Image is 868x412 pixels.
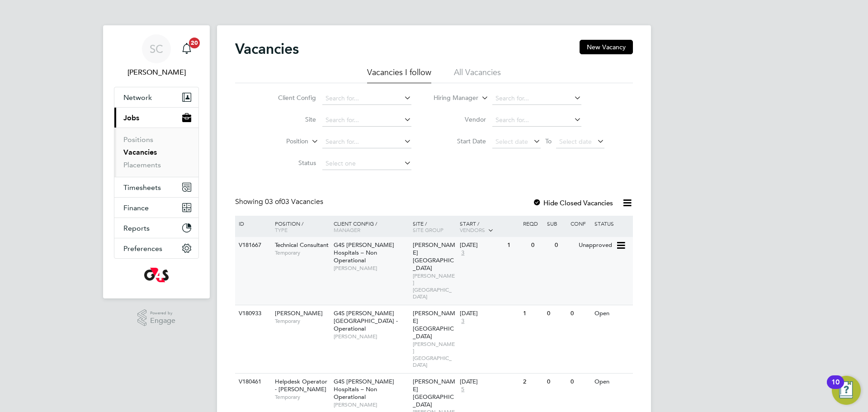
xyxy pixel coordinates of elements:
[460,310,519,317] div: [DATE]
[114,268,199,282] a: Go to home page
[137,309,176,327] a: Powered byEngage
[114,34,199,78] a: SC[PERSON_NAME]
[114,67,199,78] span: Samuel Clacker
[460,249,466,257] span: 3
[334,265,408,272] span: [PERSON_NAME]
[454,67,501,83] li: All Vacancies
[265,197,281,206] span: 03 of
[334,309,398,332] span: G4S [PERSON_NAME][GEOGRAPHIC_DATA] - Operational
[334,378,394,401] span: G4S [PERSON_NAME] Hospitals – Non Operational
[460,386,466,393] span: 5
[114,128,198,177] div: Jobs
[559,137,592,146] span: Select date
[334,333,408,340] span: [PERSON_NAME]
[334,401,408,408] span: [PERSON_NAME]
[150,309,175,317] span: Powered by
[275,249,329,256] span: Temporary
[123,224,150,232] span: Reports
[103,25,210,298] nav: Main navigation
[275,241,329,249] span: Technical Consultant
[114,198,198,218] button: Finance
[123,148,157,156] a: Vacancies
[322,136,411,148] input: Search for...
[334,241,394,264] span: G4S [PERSON_NAME] Hospitals – Non Operational
[542,135,554,147] span: To
[114,238,198,258] button: Preferences
[413,272,456,300] span: [PERSON_NAME][GEOGRAPHIC_DATA]
[264,159,316,167] label: Status
[334,226,360,233] span: Manager
[492,114,581,127] input: Search for...
[123,244,162,253] span: Preferences
[236,216,268,231] div: ID
[236,374,268,390] div: V180461
[413,341,456,369] span: [PERSON_NAME][GEOGRAPHIC_DATA]
[580,40,633,54] button: New Vacancy
[545,374,568,390] div: 0
[331,216,410,237] div: Client Config /
[545,305,568,322] div: 0
[367,67,431,83] li: Vacancies I follow
[458,216,521,238] div: Start /
[264,94,316,102] label: Client Config
[275,317,329,325] span: Temporary
[460,226,485,233] span: Vendors
[265,197,323,206] span: 03 Vacancies
[322,92,411,105] input: Search for...
[123,93,152,102] span: Network
[123,183,161,192] span: Timesheets
[460,317,466,325] span: 3
[114,87,198,107] button: Network
[568,374,592,390] div: 0
[460,378,519,386] div: [DATE]
[322,114,411,127] input: Search for...
[492,92,581,105] input: Search for...
[275,393,329,401] span: Temporary
[529,237,552,254] div: 0
[178,34,196,63] a: 20
[592,216,632,231] div: Status
[545,216,568,231] div: Sub
[413,226,443,233] span: Site Group
[426,94,478,103] label: Hiring Manager
[576,237,616,254] div: Unapproved
[275,226,288,233] span: Type
[150,317,175,325] span: Engage
[434,115,486,123] label: Vendor
[189,38,200,48] span: 20
[123,204,149,212] span: Finance
[256,137,308,146] label: Position
[413,378,455,408] span: [PERSON_NAME][GEOGRAPHIC_DATA]
[592,374,632,390] div: Open
[552,237,576,254] div: 0
[235,40,299,58] h2: Vacancies
[123,114,139,122] span: Jobs
[505,237,528,254] div: 1
[322,157,411,170] input: Select one
[521,305,544,322] div: 1
[521,216,544,231] div: Reqd
[832,376,861,405] button: Open Resource Center, 10 new notifications
[114,218,198,238] button: Reports
[533,199,613,207] label: Hide Closed Vacancies
[275,378,327,393] span: Helpdesk Operator - [PERSON_NAME]
[434,137,486,145] label: Start Date
[410,216,458,237] div: Site /
[568,305,592,322] div: 0
[114,108,198,128] button: Jobs
[592,305,632,322] div: Open
[268,216,331,237] div: Position /
[123,161,161,169] a: Placements
[495,137,528,146] span: Select date
[236,305,268,322] div: V180933
[413,309,455,340] span: [PERSON_NAME][GEOGRAPHIC_DATA]
[264,115,316,123] label: Site
[460,242,503,249] div: [DATE]
[123,135,153,144] a: Positions
[236,237,268,254] div: V181667
[114,177,198,197] button: Timesheets
[235,197,325,207] div: Showing
[568,216,592,231] div: Conf
[831,382,840,394] div: 10
[521,374,544,390] div: 2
